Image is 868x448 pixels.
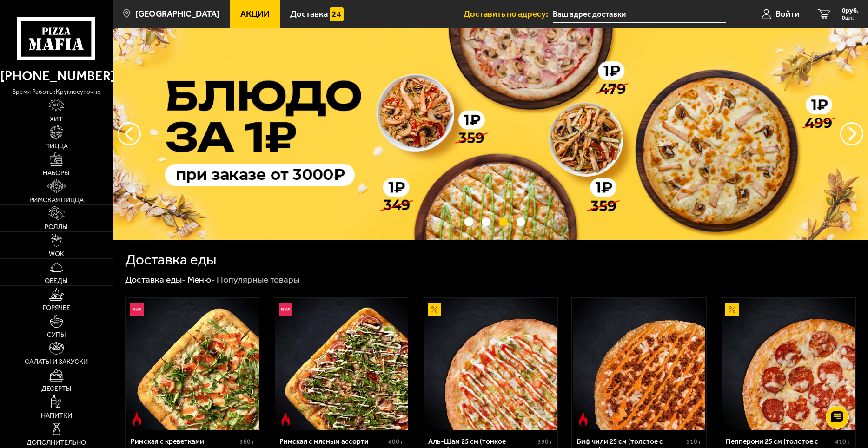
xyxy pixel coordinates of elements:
span: 410 г [835,438,850,446]
button: следующий [118,122,141,145]
div: Римская с креветками [131,437,238,446]
span: 0 руб. [842,7,859,14]
img: Аль-Шам 25 см (тонкое тесто) [424,298,557,430]
button: точки переключения [499,217,508,226]
img: 15daf4d41897b9f0e9f617042186c801.svg [330,7,343,21]
img: Биф чили 25 см (толстое с сыром) [573,298,706,430]
span: 510 г [686,438,702,446]
a: НовинкаОстрое блюдоРимская с креветками [126,298,260,430]
span: WOK [49,250,64,257]
img: Пепперони 25 см (толстое с сыром) [722,298,855,430]
h1: Доставка еды [125,252,216,267]
button: точки переключения [517,217,525,226]
img: Острое блюдо [130,412,144,426]
span: Десерты [41,385,72,392]
img: Новинка [130,303,144,316]
a: АкционныйАль-Шам 25 см (тонкое тесто) [423,298,557,430]
button: точки переключения [464,217,473,226]
img: Акционный [428,303,441,316]
span: Супы [47,331,66,338]
span: Роллы [45,224,68,230]
img: Акционный [725,303,739,316]
span: Доставка [290,10,328,19]
a: АкционныйПепперони 25 см (толстое с сыром) [721,298,855,430]
img: Острое блюдо [576,412,590,426]
span: Доставить по адресу: [464,10,553,19]
span: Наборы [43,170,70,176]
button: точки переключения [482,217,490,226]
span: Дополнительно [27,439,86,446]
a: НовинкаОстрое блюдоРимская с мясным ассорти [274,298,409,430]
img: Римская с креветками [126,298,259,430]
div: Популярные товары [217,274,299,285]
span: Римская пицца [29,197,84,203]
span: 0 шт. [842,15,859,20]
button: предыдущий [840,122,863,145]
img: Острое блюдо [279,412,292,426]
span: Хит [50,116,63,122]
span: 360 г [239,438,255,446]
input: Ваш адрес доставки [553,6,726,23]
span: Салаты и закуски [25,358,88,365]
span: Пицца [45,143,68,149]
a: Доставка еды- [125,274,186,285]
a: Меню- [187,274,215,285]
span: 400 г [388,438,404,446]
div: Римская с мясным ассорти [279,437,386,446]
a: Острое блюдоБиф чили 25 см (толстое с сыром) [572,298,706,430]
span: Горячее [43,304,70,311]
img: Римская с мясным ассорти [275,298,408,430]
span: Войти [775,10,799,19]
span: Акции [240,10,270,19]
span: 390 г [537,438,553,446]
span: Напитки [41,412,72,419]
img: Новинка [279,303,292,316]
span: Обеды [45,277,68,284]
span: [GEOGRAPHIC_DATA] [135,10,219,19]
